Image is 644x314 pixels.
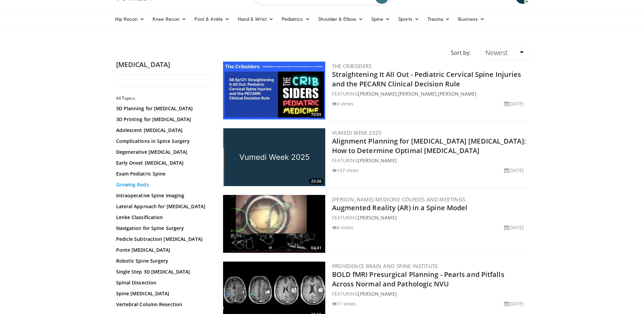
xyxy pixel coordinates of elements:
li: 8 views [332,224,354,231]
a: 23:36 [223,128,325,186]
a: 04:41 [223,195,325,253]
a: [PERSON_NAME] [358,291,396,297]
img: f75d539d-bd04-4486-b044-4fc7a3b252e2.300x170_q85_crop-smart_upscale.jpg [223,62,325,119]
span: 70:05 [309,112,324,118]
div: FEATURING , , [332,90,527,97]
a: Intraoperative Spine Imaging [116,192,208,199]
a: Spine [367,12,394,26]
li: [DATE] [504,100,524,107]
a: Spinal Dissection [116,279,208,286]
a: Shoulder & Elbow [314,12,367,26]
a: Growing Rods [116,181,208,188]
a: The Cribsiders [332,63,372,69]
a: Hand & Wrist [234,12,278,26]
a: Augmented Reality (AR) in a Spine Model [332,203,468,212]
a: Early Onset [MEDICAL_DATA] [116,160,208,166]
a: [PERSON_NAME] [398,90,437,97]
a: Hip Recon [111,12,149,26]
img: b4fbf6bf-301c-4b6c-8922-b560344a0221.jpg.300x170_q85_crop-smart_upscale.jpg [223,128,325,186]
a: [PERSON_NAME] Medicine Courses and Meetings [332,196,466,203]
a: Lateral Approach for [MEDICAL_DATA] [116,203,208,210]
a: [PERSON_NAME] [438,90,476,97]
li: [DATE] [504,167,524,174]
a: Trauma [423,12,454,26]
li: [DATE] [504,300,524,307]
div: FEATURING [332,157,527,164]
a: [PERSON_NAME] [358,157,396,164]
a: 3D Printing for [MEDICAL_DATA] [116,116,208,123]
a: Navigation for Spine Surgery [116,225,208,232]
div: FEATURING [332,290,527,297]
a: Degenerative [MEDICAL_DATA] [116,149,208,155]
a: Exam Pediatric Spine [116,170,208,177]
li: 11 views [332,300,357,307]
a: Knee Recon [148,12,190,26]
div: Sort by: [446,45,476,60]
a: Straightening It All Out - Pediatric Cervical Spine Injuries and the PECARN Clinical Decision Rule [332,70,521,88]
a: Ponte [MEDICAL_DATA] [116,247,208,253]
a: Complications in Spine Surgery [116,138,208,145]
img: fdded055-d4ca-4c6c-88f3-f84ef3222262.300x170_q85_crop-smart_upscale.jpg [223,195,325,253]
a: Pediatrics [278,12,314,26]
a: 70:05 [223,62,325,119]
a: [PERSON_NAME] [358,214,396,221]
a: 3D Planning for [MEDICAL_DATA] [116,105,208,112]
a: Foot & Ankle [190,12,234,26]
h2: All Topics: [116,96,210,101]
div: FEATURING [332,214,527,221]
a: Business [454,12,489,26]
h2: [MEDICAL_DATA] [116,60,211,69]
a: BOLD fMRI Presurgical Planning - Pearls and Pitfalls Across Normal and Pathologic NVU [332,270,504,288]
a: Lenke Classification [116,214,208,221]
a: Adolescent [MEDICAL_DATA] [116,127,208,134]
span: Newest [485,48,508,57]
li: [DATE] [504,224,524,231]
a: Single Step 3D [MEDICAL_DATA] [116,268,208,275]
span: 23:36 [309,178,324,184]
li: 147 views [332,167,359,174]
span: 04:41 [309,245,324,251]
a: [PERSON_NAME] [358,90,396,97]
li: 3 views [332,100,354,107]
a: Pedicle Subtraction [MEDICAL_DATA] [116,236,208,243]
a: Alignment Planning for [MEDICAL_DATA] [MEDICAL_DATA]: How to Determine Optimal [MEDICAL_DATA] [332,136,526,155]
a: Vumedi Week 2025 [332,129,382,136]
a: Sports [394,12,423,26]
a: Vertebral Column Resection [116,301,208,308]
a: Robotic Spine Surgery [116,258,208,264]
a: Spine [MEDICAL_DATA] [116,290,208,297]
a: Providence Brain and Spine Institute [332,263,438,269]
a: Newest [481,45,528,60]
